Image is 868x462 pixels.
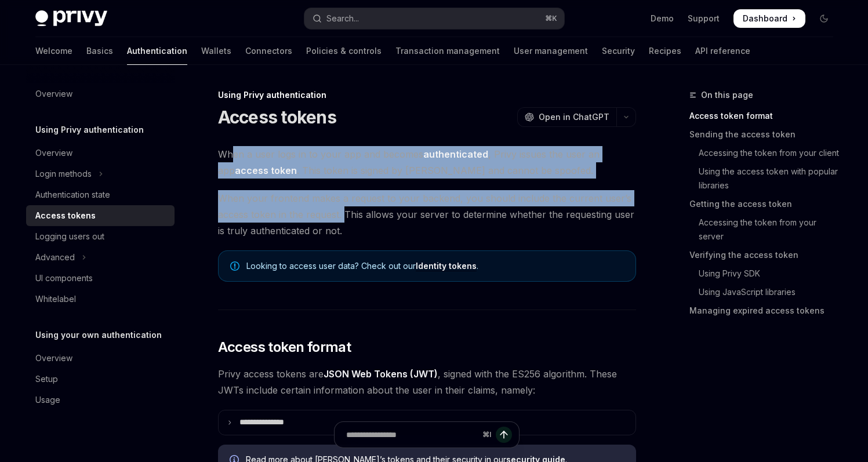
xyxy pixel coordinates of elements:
a: JSON Web Tokens (JWT) [324,368,438,380]
a: Using the access token with popular libraries [689,162,842,195]
a: Policies & controls [306,37,382,65]
span: Privy access tokens are , signed with the ES256 algorithm. These JWTs include certain information... [218,366,636,398]
div: Usage [35,393,60,407]
a: Dashboard [733,9,805,28]
button: Open search [304,8,564,29]
h1: Access tokens [218,107,336,128]
a: User management [514,37,588,65]
a: Authentication state [26,184,175,205]
h5: Using Privy authentication [35,123,144,137]
a: API reference [695,37,750,65]
strong: authenticated [423,148,488,160]
div: Overview [35,87,72,101]
a: Wallets [201,37,231,65]
button: Open in ChatGPT [517,107,616,127]
a: Managing expired access tokens [689,301,842,320]
a: Authentication [127,37,187,65]
span: ⌘ K [545,14,557,23]
div: UI components [35,271,93,285]
span: Open in ChatGPT [539,111,609,123]
div: Search... [326,12,359,26]
a: Accessing the token from your client [689,144,842,162]
a: Security [602,37,635,65]
span: When a user logs in to your app and becomes , Privy issues the user an app . This token is signed... [218,146,636,179]
a: Identity tokens [416,261,477,271]
a: Using Privy SDK [689,264,842,283]
div: Overview [35,351,72,365]
a: Getting the access token [689,195,842,213]
div: Logging users out [35,230,104,243]
a: Support [688,13,720,24]
a: Connectors [245,37,292,65]
strong: access token [235,165,297,176]
a: Overview [26,83,175,104]
span: Looking to access user data? Check out our . [246,260,624,272]
input: Ask a question... [346,422,478,448]
a: Verifying the access token [689,246,842,264]
img: dark logo [35,10,107,27]
span: Access token format [218,338,351,356]
button: Send message [496,427,512,443]
div: Authentication state [35,188,110,202]
a: Overview [26,348,175,369]
a: Basics [86,37,113,65]
div: Advanced [35,250,75,264]
svg: Note [230,261,239,271]
a: Logging users out [26,226,175,247]
a: Access token format [689,107,842,125]
div: Login methods [35,167,92,181]
span: When your frontend makes a request to your backend, you should include the current user’s access ... [218,190,636,239]
a: Recipes [649,37,681,65]
a: Overview [26,143,175,163]
button: Toggle dark mode [815,9,833,28]
span: On this page [701,88,753,102]
div: Access tokens [35,209,96,223]
a: Sending the access token [689,125,842,144]
a: Usage [26,390,175,410]
div: Using Privy authentication [218,89,636,101]
a: Using JavaScript libraries [689,283,842,301]
a: Welcome [35,37,72,65]
div: Setup [35,372,58,386]
a: Accessing the token from your server [689,213,842,246]
div: Overview [35,146,72,160]
a: Access tokens [26,205,175,226]
button: Toggle Login methods section [26,163,175,184]
a: Setup [26,369,175,390]
div: Whitelabel [35,292,76,306]
span: Dashboard [743,13,787,24]
h5: Using your own authentication [35,328,162,342]
a: Demo [651,13,674,24]
a: Transaction management [395,37,500,65]
a: UI components [26,268,175,289]
button: Toggle Advanced section [26,247,175,268]
a: Whitelabel [26,289,175,310]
